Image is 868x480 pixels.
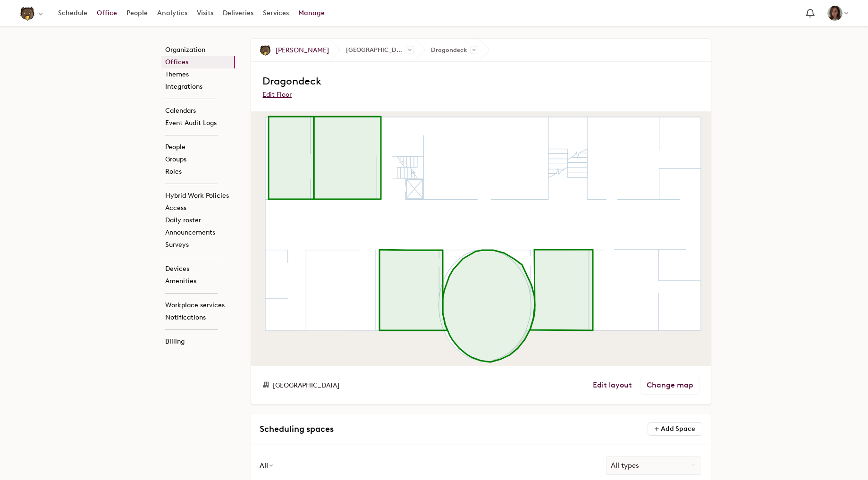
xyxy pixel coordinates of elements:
img: Team Griffin [260,44,271,56]
img: Dolores Kosović [827,6,843,21]
a: Analytics [152,5,192,22]
span: Dragondeck [414,39,478,61]
a: Edit Floor [262,91,292,99]
a: Roles [161,166,235,178]
a: Calendars [161,105,235,117]
a: Edit layout [593,380,632,390]
a: Workplace services [161,299,235,312]
span: [GEOGRAPHIC_DATA] [329,39,414,61]
a: Daily roster [161,214,235,227]
span: Add Space [661,425,695,433]
a: Organization [161,44,235,56]
h3: Scheduling spaces [260,422,490,436]
a: Amenities [161,275,235,287]
a: Hybrid Work Policies [161,190,235,202]
a: Team Griffin [PERSON_NAME] [251,39,329,61]
span: All [260,463,268,469]
span: [GEOGRAPHIC_DATA] [273,381,339,389]
span: [PERSON_NAME] [276,45,329,55]
a: Billing [161,336,235,348]
a: Deliveries [218,5,258,22]
a: Offices [161,56,235,68]
a: Schedule [53,5,92,22]
a: Surveys [161,239,235,251]
a: People [161,141,235,153]
a: Themes [161,68,235,81]
a: Change map [640,376,699,395]
span: Dragondeck [262,75,321,87]
a: Access [161,202,235,214]
a: Groups [161,153,235,166]
a: Announcements [161,227,235,239]
a: Integrations [161,81,235,93]
a: Notification bell navigates to notifications page [801,5,819,22]
a: Office [92,5,122,22]
a: Notifications [161,312,235,324]
a: Services [258,5,294,22]
a: Event Audit Logs [161,117,235,129]
span: Notification bell navigates to notifications page [804,7,817,20]
button: Select an organization - Team Griffin currently selected [15,3,49,24]
a: Devices [161,263,235,275]
a: People [122,5,152,22]
button: Add Space [648,422,702,436]
button: Dolores Kosović [823,3,853,23]
a: Manage [294,5,329,22]
a: Visits [192,5,218,22]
